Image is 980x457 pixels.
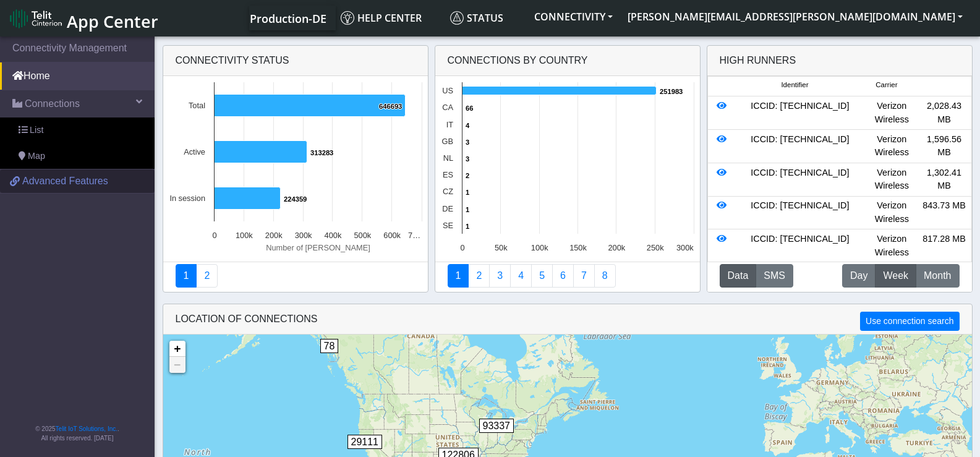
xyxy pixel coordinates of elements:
span: App Center [67,10,158,33]
text: 50k [495,243,508,252]
a: Usage by Carrier [531,264,553,288]
a: Telit IoT Solutions, Inc. [56,425,117,432]
a: Your current platform instance [249,6,326,30]
button: Week [875,264,916,288]
div: 2,028.43 MB [918,100,971,126]
text: 200k [608,243,625,252]
div: ICCID: [TECHNICAL_ID] [735,133,866,160]
text: CA [442,103,453,112]
a: Help center [336,6,445,30]
text: Number of [PERSON_NAME] [266,243,370,252]
text: 400k [324,231,341,240]
text: ES [442,170,453,179]
div: 78 [320,339,345,376]
div: 1,302.41 MB [918,166,971,193]
a: Status [445,6,527,30]
img: knowledge.svg [341,11,354,25]
text: IT [446,120,453,129]
div: Verizon Wireless [866,166,918,193]
div: High Runners [720,53,796,68]
div: ICCID: [TECHNICAL_ID] [735,100,866,126]
text: 0 [460,243,464,252]
text: 3 [466,139,469,146]
span: Carrier [876,80,897,90]
a: Carrier [468,264,490,288]
span: Status [450,11,503,25]
span: 93337 [479,419,514,433]
button: SMS [756,264,793,288]
text: 646693 [379,103,402,110]
a: Connections By Country [448,264,469,288]
text: 600k [383,231,401,240]
div: Connectivity status [163,46,428,76]
span: 78 [320,339,339,353]
img: status.svg [450,11,464,25]
a: Zoom in [169,341,185,357]
text: 300k [294,231,312,240]
text: 4 [466,122,470,129]
div: ICCID: [TECHNICAL_ID] [735,233,866,259]
span: Connections [25,96,80,111]
text: 200k [265,231,282,240]
button: Day [842,264,876,288]
text: In session [169,194,205,203]
a: 14 Days Trend [552,264,574,288]
text: Active [184,147,205,156]
nav: Summary paging [176,264,415,288]
div: Verizon Wireless [866,199,918,226]
div: 843.73 MB [918,199,971,226]
span: Day [850,268,867,283]
text: 66 [466,105,473,112]
text: 251983 [660,88,683,95]
div: LOCATION OF CONNECTIONS [163,304,972,335]
a: Zero Session [573,264,595,288]
div: Connections By Country [435,46,700,76]
span: Map [28,150,45,163]
button: Use connection search [860,312,959,331]
button: CONNECTIVITY [527,6,620,28]
a: App Center [10,5,156,32]
nav: Summary paging [448,264,688,288]
div: Verizon Wireless [866,133,918,160]
a: Deployment status [196,264,218,288]
text: 500k [354,231,371,240]
text: 0 [212,231,216,240]
text: GB [441,137,453,146]
a: Zoom out [169,357,185,373]
span: Identifier [781,80,808,90]
span: Week [883,268,908,283]
text: 3 [466,155,469,163]
a: Connectivity status [176,264,197,288]
text: NL [443,153,453,163]
text: US [442,86,453,95]
text: 1 [466,223,469,230]
span: Production-DE [250,11,326,26]
text: 100k [235,231,252,240]
span: List [30,124,43,137]
span: Advanced Features [22,174,108,189]
text: 100k [530,243,548,252]
text: CZ [442,187,453,196]
text: 150k [569,243,587,252]
text: 1 [466,206,469,213]
div: ICCID: [TECHNICAL_ID] [735,166,866,193]
text: 224359 [284,195,307,203]
div: ICCID: [TECHNICAL_ID] [735,199,866,226]
div: 1,596.56 MB [918,133,971,160]
span: 29111 [347,435,383,449]
button: Month [916,264,959,288]
div: 817.28 MB [918,233,971,259]
a: Usage per Country [489,264,511,288]
text: 250k [646,243,663,252]
span: Help center [341,11,422,25]
text: 2 [466,172,469,179]
span: Month [924,268,951,283]
text: Total [188,101,205,110]
a: Connections By Carrier [510,264,532,288]
div: Verizon Wireless [866,233,918,259]
div: Verizon Wireless [866,100,918,126]
text: DE [442,204,453,213]
text: 313283 [310,149,333,156]
a: Not Connected for 30 days [594,264,616,288]
text: SE [442,221,453,230]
